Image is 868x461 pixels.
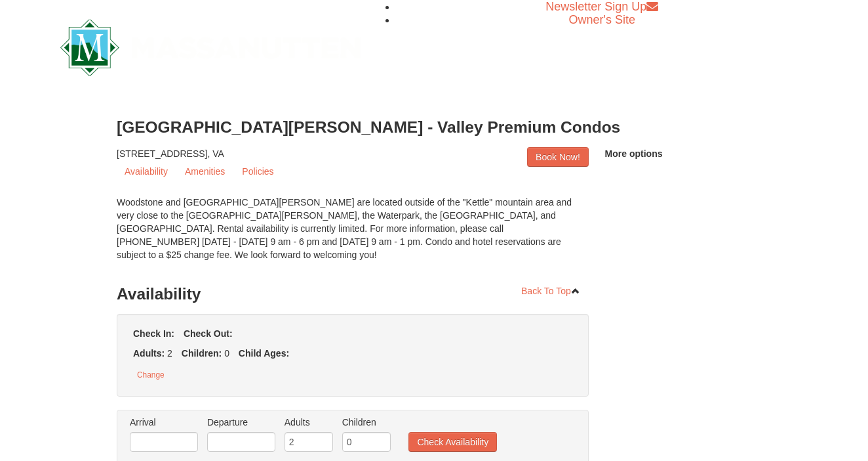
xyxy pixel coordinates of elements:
label: Children [342,416,391,429]
strong: Children: [182,348,222,359]
strong: Check In: [133,328,174,339]
strong: Check Out: [184,328,233,339]
a: Massanutten Resort [60,30,361,61]
a: Amenities [177,162,233,181]
img: Massanutten Resort Logo [60,19,361,76]
a: Availability [117,162,176,181]
label: Arrival [130,416,198,429]
span: 2 [167,348,172,359]
span: More options [605,148,663,159]
strong: Adults: [133,348,165,359]
label: Departure [207,416,275,429]
button: Change [130,366,172,384]
label: Adults [285,416,333,429]
button: Check Availability [408,432,497,452]
a: Owner's Site [569,13,635,26]
span: 0 [224,348,229,359]
strong: Child Ages: [239,348,289,359]
h3: Availability [117,281,589,307]
a: Policies [234,162,281,181]
a: Book Now! [527,147,589,167]
h3: [GEOGRAPHIC_DATA][PERSON_NAME] - Valley Premium Condos [117,114,751,141]
a: Back To Top [513,281,589,301]
div: Woodstone and [GEOGRAPHIC_DATA][PERSON_NAME] are located outside of the "Kettle" mountain area an... [117,196,589,274]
